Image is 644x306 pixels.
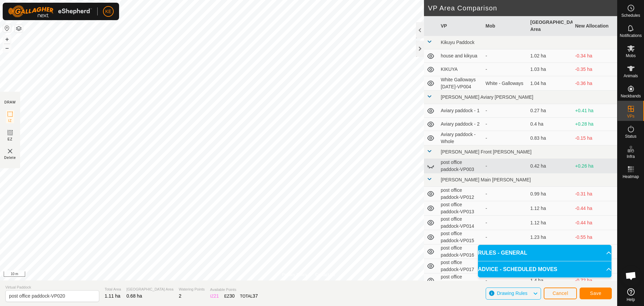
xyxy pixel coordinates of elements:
[528,131,573,145] td: 0.83 ha
[486,66,525,73] div: -
[438,131,483,145] td: Aviary paddock - Whole
[486,205,525,212] div: -
[528,273,573,288] td: 1.4 ha
[5,285,99,290] span: Virtual Paddock
[625,134,636,138] span: Status
[210,287,258,293] span: Available Points
[486,135,525,142] div: -
[438,76,483,91] td: White Galloways [DATE]-VP004
[3,24,11,32] button: Reset Map
[528,63,573,76] td: 1.03 ha
[229,293,235,299] span: 30
[573,216,618,230] td: -0.44 ha
[573,63,618,76] td: -0.35 ha
[105,8,112,15] span: KE
[438,63,483,76] td: KIKUYA
[15,25,23,33] button: Map Layers
[438,118,483,131] td: Aviary paddock - 2
[486,121,525,128] div: -
[627,114,634,118] span: VPs
[621,266,641,286] div: Open chat
[618,286,644,304] a: Help
[528,104,573,118] td: 0.27 ha
[573,201,618,216] td: -0.44 ha
[573,131,618,145] td: -0.15 ha
[3,44,11,52] button: –
[486,80,525,87] div: White - Galloways
[528,159,573,173] td: 0.42 ha
[552,291,568,296] span: Cancel
[573,273,618,288] td: -0.72 ha
[528,216,573,230] td: 1.12 ha
[441,40,474,45] span: Kikuyu Paddock
[528,16,573,36] th: [GEOGRAPHIC_DATA] Area
[528,201,573,216] td: 1.12 ha
[627,298,635,302] span: Help
[486,107,525,114] div: -
[528,230,573,245] td: 1.23 ha
[478,261,611,277] p-accordion-header: ADVICE - SCHEDULED MOVES
[438,201,483,216] td: post office paddock-VP013
[179,293,181,299] span: 2
[483,16,528,36] th: Mob
[438,273,483,288] td: post office paddock-VP018
[478,249,527,257] span: RULES - GENERAL
[580,288,612,299] button: Save
[240,293,258,300] div: TOTAL
[438,245,483,259] td: post office paddock-VP016
[486,277,525,284] div: -
[624,74,638,78] span: Animals
[315,272,335,278] a: Contact Us
[626,54,636,58] span: Mobs
[438,216,483,230] td: post office paddock-VP014
[438,16,483,36] th: VP
[486,190,525,198] div: -
[126,287,173,292] span: [GEOGRAPHIC_DATA] Area
[627,155,635,159] span: Infra
[621,94,641,98] span: Neckbands
[224,293,235,300] div: EZ
[486,234,525,241] div: -
[438,187,483,201] td: post office paddock-VP012
[3,35,11,43] button: +
[105,293,120,299] span: 1.11 ha
[573,187,618,201] td: -0.31 ha
[438,159,483,173] td: post office paddock-VP003
[486,219,525,226] div: -
[282,272,307,278] a: Privacy Policy
[528,49,573,63] td: 1.02 ha
[486,163,525,170] div: -
[210,293,219,300] div: IZ
[486,52,525,59] div: -
[573,104,618,118] td: +0.41 ha
[478,245,611,261] p-accordion-header: RULES - GENERAL
[105,287,121,292] span: Total Area
[573,49,618,63] td: -0.34 ha
[214,293,219,299] span: 21
[4,155,16,160] span: Delete
[573,16,618,36] th: New Allocation
[544,288,577,299] button: Cancel
[253,293,258,299] span: 37
[441,177,531,182] span: [PERSON_NAME] Main [PERSON_NAME]
[441,149,532,155] span: [PERSON_NAME] Front [PERSON_NAME]
[8,137,13,142] span: EZ
[573,159,618,173] td: +0.26 ha
[497,291,527,296] span: Drawing Rules
[573,118,618,131] td: +0.28 ha
[6,147,14,155] img: VP
[438,259,483,273] td: post office paddock-VP017
[620,34,642,38] span: Notifications
[623,175,639,179] span: Heatmap
[8,5,92,17] img: Gallagher Logo
[126,293,142,299] span: 0.68 ha
[573,76,618,91] td: -0.36 ha
[528,76,573,91] td: 1.04 ha
[4,100,16,105] div: DRAW
[438,104,483,118] td: Aviary paddock - 1
[8,118,12,123] span: IZ
[573,230,618,245] td: -0.55 ha
[179,287,205,292] span: Watering Points
[621,13,640,17] span: Schedules
[528,187,573,201] td: 0.99 ha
